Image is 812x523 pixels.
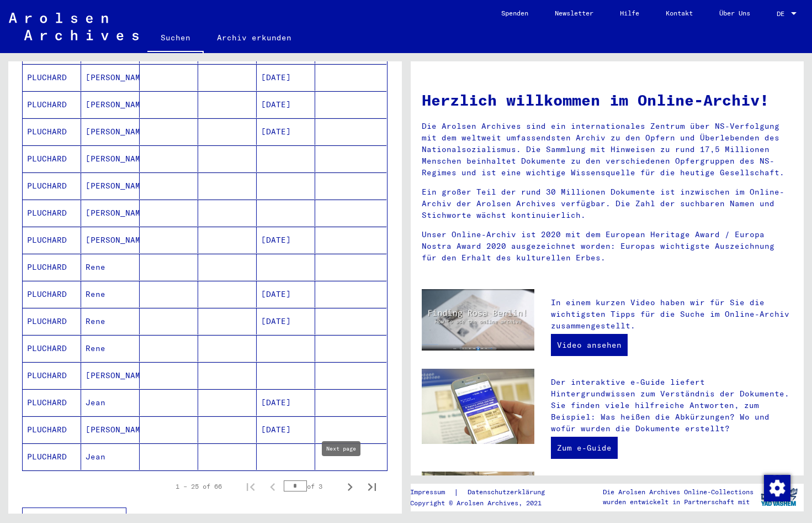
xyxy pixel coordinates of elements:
span: Weniger anzeigen [31,513,111,523]
mat-cell: PLUCHARD [23,308,81,334]
mat-cell: Rene [81,308,140,334]
mat-cell: PLUCHARD [23,416,81,443]
img: Arolsen_neg.svg [9,13,139,40]
mat-cell: PLUCHARD [23,281,81,307]
a: Datenschutzerklärung [459,487,558,498]
mat-cell: PLUCHARD [23,118,81,145]
mat-cell: [PERSON_NAME] [81,118,140,145]
mat-cell: PLUCHARD [23,64,81,91]
mat-cell: [PERSON_NAME] [81,416,140,443]
mat-cell: PLUCHARD [23,91,81,118]
mat-cell: PLUCHARD [23,200,81,226]
mat-cell: [DATE] [257,416,315,443]
mat-cell: PLUCHARD [23,443,81,470]
a: Video ansehen [551,334,628,356]
a: Archiv erkunden [204,24,305,51]
mat-cell: [PERSON_NAME] [81,200,140,226]
a: Zum e-Guide [551,437,618,459]
mat-cell: [DATE] [257,227,315,253]
img: video.jpg [422,289,534,351]
p: Copyright © Arolsen Archives, 2021 [410,498,558,508]
mat-cell: [DATE] [257,281,315,307]
img: eguide.jpg [422,369,534,444]
mat-cell: [PERSON_NAME] [81,172,140,199]
button: Last page [361,475,383,498]
mat-cell: [DATE] [257,308,315,334]
mat-cell: [DATE] [257,389,315,416]
mat-cell: Rene [81,335,140,362]
p: Die Arolsen Archives sind ein internationales Zentrum über NS-Verfolgung mit dem weltweit umfasse... [422,121,793,179]
img: Zustimmung ändern [764,475,790,501]
mat-cell: Jean [81,443,140,470]
a: Impressum [410,487,454,498]
p: Der interaktive e-Guide liefert Hintergrundwissen zum Verständnis der Dokumente. Sie finden viele... [551,376,793,435]
div: 1 – 25 of 66 [176,482,222,491]
mat-cell: PLUCHARD [23,389,81,416]
mat-cell: Rene [81,281,140,307]
img: yv_logo.png [758,483,800,511]
mat-cell: [PERSON_NAME] [81,145,140,172]
mat-cell: PLUCHARD [23,172,81,199]
p: In einem kurzen Video haben wir für Sie die wichtigsten Tipps für die Suche im Online-Archiv zusa... [551,297,793,332]
a: Suchen [147,24,204,53]
mat-cell: PLUCHARD [23,362,81,389]
mat-cell: Jean [81,389,140,416]
mat-cell: [PERSON_NAME] [81,227,140,253]
mat-cell: [DATE] [257,118,315,145]
p: wurden entwickelt in Partnerschaft mit [603,497,753,507]
mat-cell: Rene [81,254,140,280]
mat-cell: [PERSON_NAME] [81,362,140,389]
button: First page [240,475,262,498]
mat-cell: [PERSON_NAME] [81,91,140,118]
div: of 3 [284,481,339,491]
button: Next page [339,475,361,498]
div: | [410,487,558,498]
button: Previous page [262,475,284,498]
h1: Herzlich willkommen im Online-Archiv! [422,88,793,112]
mat-cell: PLUCHARD [23,254,81,280]
p: Ein großer Teil der rund 30 Millionen Dokumente ist inzwischen im Online-Archiv der Arolsen Archi... [422,186,793,221]
mat-cell: [DATE] [257,91,315,118]
p: Unser Online-Archiv ist 2020 mit dem European Heritage Award / Europa Nostra Award 2020 ausgezeic... [422,229,793,264]
span: DE [777,10,789,18]
mat-cell: PLUCHARD [23,227,81,253]
mat-cell: [PERSON_NAME] [81,64,140,91]
p: Die Arolsen Archives Online-Collections [603,487,753,497]
mat-cell: PLUCHARD [23,335,81,362]
mat-cell: PLUCHARD [23,145,81,172]
div: Zustimmung ändern [763,474,790,501]
mat-cell: [DATE] [257,64,315,91]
